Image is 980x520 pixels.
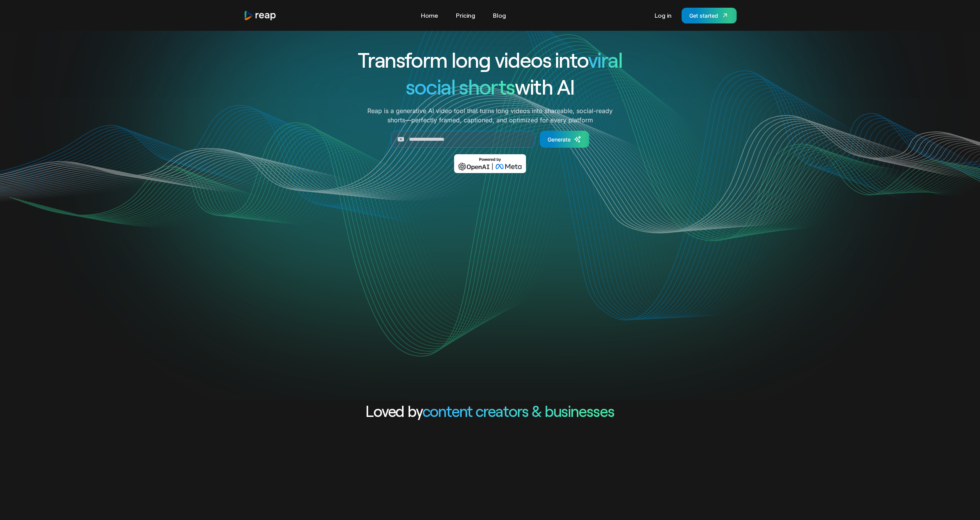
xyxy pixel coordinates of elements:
a: home [244,10,277,21]
a: Log in [651,9,675,22]
span: content creators & businesses [422,402,615,420]
div: Generate [548,135,571,143]
p: Reap is a generative AI video tool that turns long videos into shareable, social-ready shorts—per... [367,106,613,125]
h1: Transform long videos into [330,46,650,73]
a: Get started [682,8,737,23]
span: social shorts [406,74,515,99]
img: reap logo [244,10,277,21]
video: Your browser does not support the video tag. [335,184,645,339]
img: Powered by OpenAI & Meta [454,154,526,173]
a: Generate [540,131,589,148]
a: Pricing [452,9,479,22]
h1: with AI [330,73,650,100]
a: Blog [489,9,510,22]
div: Get started [689,12,718,20]
form: Generate Form [330,131,650,148]
a: Home [417,9,442,22]
span: viral [588,47,622,72]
